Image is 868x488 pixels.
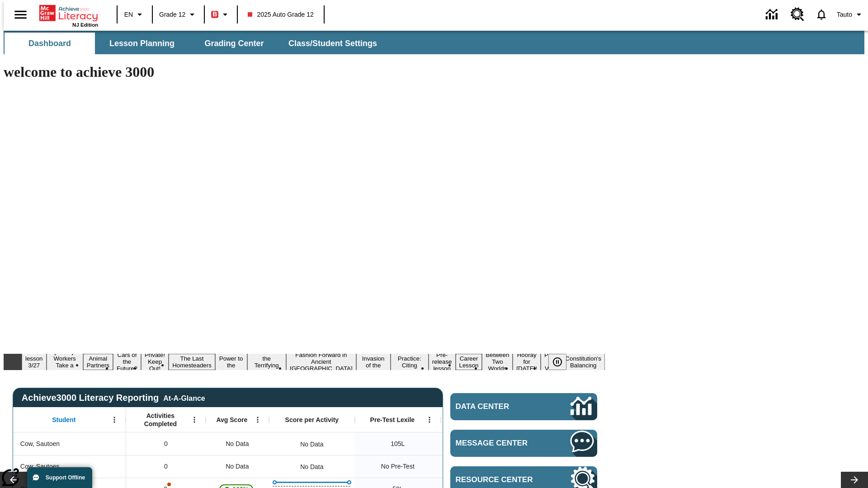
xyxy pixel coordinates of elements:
button: Dashboard [5,33,95,54]
div: Pause [548,354,576,370]
div: At-A-Glance [163,393,205,403]
button: Lesson Planning [97,33,187,54]
span: No Pre-Test, Cow, Sautoes [381,462,415,471]
button: Slide 1 Test lesson 3/27 en [22,347,47,377]
span: Activities Completed [131,412,190,428]
div: Beginning reader 105 Lexile, ER, Based on the Lexile Reading measure, student is an Emerging Read... [441,432,527,455]
span: NJ Edition [72,22,98,28]
button: Slide 4 Cars of the Future? [113,350,141,373]
span: No Data [221,457,253,476]
div: No Data, Cow, Sautoen [206,432,269,455]
button: Slide 5 Private! Keep Out! [141,350,169,373]
div: No Data, Cow, Sautoes [206,455,269,478]
div: SubNavbar [4,31,864,54]
span: Tauto [837,10,852,19]
span: B [212,9,217,20]
button: Pause [548,354,566,370]
h1: welcome to achieve 3000 [4,64,605,80]
span: Message Center [456,439,543,448]
span: Cow, Sautoes [20,462,59,471]
span: 2025 Auto Grade 12 [248,10,313,19]
span: Lesson Planning [109,38,175,49]
button: Boost Class color is red. Change class color [208,6,234,23]
button: Slide 3 Animal Partners [83,354,113,370]
button: Slide 2 Labor Day: Workers Take a Stand [47,347,83,377]
span: Grade 12 [159,10,185,19]
span: 105 Lexile, Cow, Sautoen [391,439,405,449]
a: Resource Center, Will open in new tab [785,2,810,27]
button: Language: EN, Select a language [120,6,149,23]
span: No Data [221,435,253,453]
button: Slide 14 Between Two Worlds [482,350,513,373]
button: Open Menu [188,413,201,427]
button: Slide 13 Career Lesson [456,354,482,370]
button: Grade: Grade 12, Select a grade [156,6,201,23]
button: Slide 10 The Invasion of the Free CD [356,347,391,377]
div: 0, Cow, Sautoes [126,455,206,478]
span: Grading Center [204,38,264,49]
a: Data Center [760,2,785,27]
span: Achieve3000 Literacy Reporting [22,393,205,403]
a: Notifications [810,3,833,26]
button: Grading Center [189,33,279,54]
div: No Data, Cow, Sautoes [296,458,328,476]
button: Open side menu [7,1,34,28]
span: Cow, Sautoen [20,439,60,449]
button: Slide 11 Mixed Practice: Citing Evidence [391,347,429,377]
button: Slide 16 Point of View [541,350,561,373]
div: Home [39,3,98,28]
button: Support Offline [27,467,92,488]
span: 0 [164,462,168,471]
span: Resource Center [456,475,543,484]
button: Slide 6 The Last Homesteaders [169,354,215,370]
button: Slide 8 Attack of the Terrifying Tomatoes [247,347,286,377]
span: Score per Activity [285,416,339,424]
button: Open Menu [108,413,121,427]
button: Class/Student Settings [281,33,384,54]
button: Slide 7 Solar Power to the People [215,347,247,377]
span: Class/Student Settings [288,38,377,49]
button: Open Menu [423,413,436,427]
button: Slide 17 The Constitution's Balancing Act [561,347,605,377]
div: 0, Cow, Sautoen [126,432,206,455]
span: Student [52,416,75,424]
button: Slide 9 Fashion Forward in Ancient Rome [286,350,356,373]
span: Dashboard [28,38,71,49]
button: Open Menu [251,413,264,427]
div: No Data, Cow, Sautoes [441,455,527,478]
span: Data Center [456,402,540,411]
button: Slide 12 Pre-release lesson [429,350,456,373]
div: No Data, Cow, Sautoen [296,435,328,453]
a: Data Center [450,393,597,420]
span: Support Offline [46,474,85,481]
a: Home [39,4,98,22]
span: Pre-Test Lexile [370,416,415,424]
span: 0 [164,439,168,449]
div: SubNavbar [4,33,385,54]
a: Message Center [450,430,597,457]
button: Slide 15 Hooray for Constitution Day! [513,350,541,373]
button: Lesson carousel, Next [841,472,868,488]
span: EN [124,10,133,19]
span: Avg Score [216,416,247,424]
button: Profile/Settings [833,6,868,23]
